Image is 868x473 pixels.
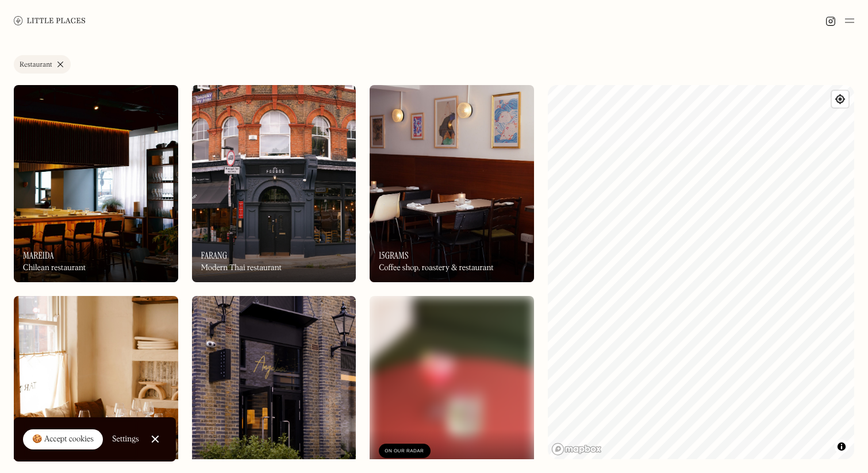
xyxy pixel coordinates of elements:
a: Settings [112,426,139,452]
span: Toggle attribution [838,440,845,453]
button: Toggle attribution [835,440,848,453]
a: Close Cookie Popup [144,428,167,451]
a: Restaurant [14,55,71,74]
h3: Mareida [23,250,54,261]
button: Find my location [832,91,848,107]
a: 15grams15grams15gramsCoffee shop, roastery & restaurant [370,85,534,282]
div: Coffee shop, roastery & restaurant [379,263,494,273]
img: Farang [192,85,356,282]
h3: Farang [201,250,228,261]
div: Close Cookie Popup [155,439,155,440]
div: 🍪 Accept cookies [32,434,94,445]
a: Mapbox homepage [551,443,602,456]
div: Chilean restaurant [23,263,86,273]
canvas: Map [548,85,854,459]
a: 🍪 Accept cookies [23,429,103,450]
div: Settings [112,435,139,443]
a: FarangFarangFarangModern Thai restaurant [192,85,356,282]
div: On Our Radar [385,445,425,457]
h3: 15grams [379,250,408,261]
div: Modern Thai restaurant [201,263,282,273]
img: 15grams [370,85,534,282]
a: MareidaMareidaMareidaChilean restaurant [14,85,178,282]
div: Restaurant [20,61,52,68]
img: Mareida [14,85,178,282]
